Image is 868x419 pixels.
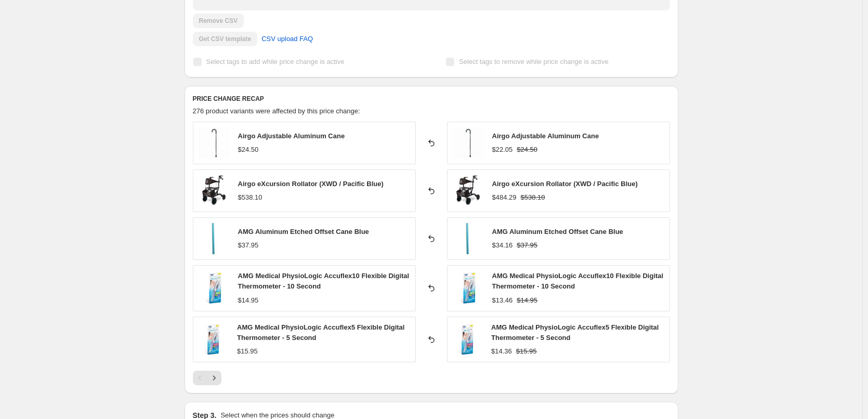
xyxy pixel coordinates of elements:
[238,228,369,235] span: AMG Aluminum Etched Offset Cane Blue
[238,180,384,188] span: Airgo eXcursion Rollator (XWD / Pacific Blue)
[492,192,517,203] div: $484.29
[238,145,259,155] div: $24.50
[517,295,537,306] strike: $14.95
[199,175,230,206] img: airgo-x18-cranberry-airgo-excursion-rollator-30042649624665_80x.jpg
[492,145,513,155] div: $22.05
[261,34,313,44] span: CSV upload FAQ
[453,223,484,254] img: amg-medical-default-title-amg-aluminum-etched-offset-cane-blue-30043866497113_80x.jpg
[193,95,670,103] h6: PRICE CHANGE RECAP
[459,58,609,66] span: Select tags to remove while price change is active
[199,127,230,159] img: drive-medical-canes-default-title-airgo-adjustable-aluminum-cane-31394051719257_80x.jpg
[453,324,483,355] img: amg-medical-default-title-amg-medical-physiologic-accuflex5-flexible-digital-thermometer-5-second...
[237,346,258,357] div: $15.95
[237,323,404,342] span: AMG Medical PhysioLogic Accuflex5 Flexible Digital Thermometer - 5 Second
[206,58,345,66] span: Select tags to add while price change is active
[516,346,537,357] strike: $15.95
[199,223,230,254] img: amg-medical-default-title-amg-aluminum-etched-offset-cane-blue-30043866497113_80x.jpg
[492,240,513,251] div: $34.16
[491,346,512,357] div: $14.36
[453,175,484,206] img: airgo-x18-cranberry-airgo-excursion-rollator-30042649624665_80x.jpg
[238,132,345,140] span: Airgo Adjustable Aluminum Cane
[453,272,484,304] img: amg-medical-default-title-amg-medical-physiologic-accuflex10-flexible-digital-thermometer-10-seco...
[238,295,259,306] div: $14.95
[517,240,537,251] strike: $37.95
[193,107,360,115] span: 276 product variants were affected by this price change:
[199,324,229,355] img: amg-medical-default-title-amg-medical-physiologic-accuflex5-flexible-digital-thermometer-5-second...
[492,272,664,290] span: AMG Medical PhysioLogic Accuflex10 Flexible Digital Thermometer - 10 Second
[492,228,623,235] span: AMG Aluminum Etched Offset Cane Blue
[238,192,262,203] div: $538.10
[255,31,319,47] a: CSV upload FAQ
[238,240,259,251] div: $37.95
[199,272,230,304] img: amg-medical-default-title-amg-medical-physiologic-accuflex10-flexible-digital-thermometer-10-seco...
[492,132,599,140] span: Airgo Adjustable Aluminum Cane
[521,192,545,203] strike: $538.10
[492,180,638,188] span: Airgo eXcursion Rollator (XWD / Pacific Blue)
[491,323,659,342] span: AMG Medical PhysioLogic Accuflex5 Flexible Digital Thermometer - 5 Second
[238,272,410,290] span: AMG Medical PhysioLogic Accuflex10 Flexible Digital Thermometer - 10 Second
[193,371,221,385] nav: Pagination
[453,127,484,159] img: drive-medical-canes-default-title-airgo-adjustable-aluminum-cane-31394051719257_80x.jpg
[517,145,537,155] strike: $24.50
[207,371,221,385] button: Next
[492,295,513,306] div: $13.46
